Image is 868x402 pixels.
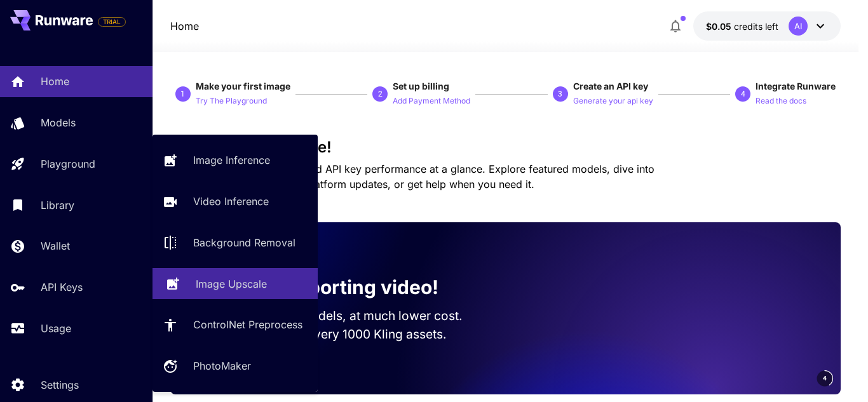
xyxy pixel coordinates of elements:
[196,81,290,91] span: Make your first image
[756,81,836,91] span: Integrate Runware
[741,88,745,100] p: 4
[393,81,449,91] span: Set up billing
[193,194,269,209] p: Video Inference
[558,88,562,100] p: 3
[41,321,71,336] p: Usage
[756,95,806,107] p: Read the docs
[180,88,185,100] p: 1
[170,163,654,191] span: Check out your usage stats and API key performance at a glance. Explore featured models, dive int...
[153,227,318,258] a: Background Removal
[193,317,302,332] p: ControlNet Preprocess
[573,81,648,91] span: Create an API key
[41,198,74,213] p: Library
[41,156,95,171] p: Playground
[41,74,69,89] p: Home
[153,309,318,340] a: ControlNet Preprocess
[170,18,199,34] nav: breadcrumb
[823,373,827,383] span: 4
[98,17,125,27] span: TRIAL
[378,88,383,100] p: 2
[196,95,267,107] p: Try The Playground
[226,273,438,302] p: Now supporting video!
[41,238,70,253] p: Wallet
[170,138,841,156] h3: Welcome to Runware!
[193,358,251,373] p: PhotoMaker
[734,21,778,32] span: credits left
[706,21,734,32] span: $0.05
[789,17,808,36] div: AI
[153,351,318,382] a: PhotoMaker
[170,18,199,34] p: Home
[193,235,295,250] p: Background Removal
[393,95,470,107] p: Add Payment Method
[196,276,267,291] p: Image Upscale
[706,20,778,33] div: $0.05
[191,307,485,325] p: Run the best video models, at much lower cost.
[573,95,653,107] p: Generate your api key
[153,186,318,217] a: Video Inference
[41,377,79,392] p: Settings
[193,152,270,168] p: Image Inference
[41,279,83,295] p: API Keys
[153,268,318,299] a: Image Upscale
[191,325,485,344] p: Save up to $500 for every 1000 Kling assets.
[98,14,126,29] span: Add your payment card to enable full platform functionality.
[693,11,841,41] button: $0.05
[153,145,318,176] a: Image Inference
[41,115,76,130] p: Models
